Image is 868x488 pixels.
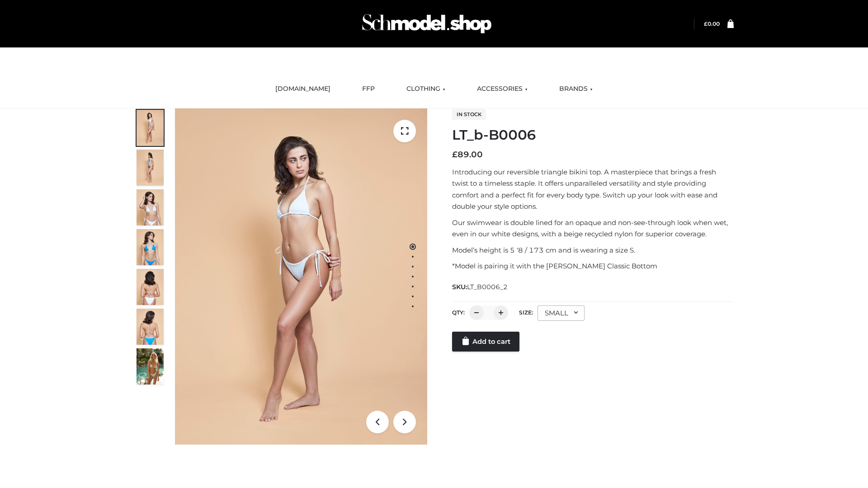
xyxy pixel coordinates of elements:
[137,229,164,265] img: ArielClassicBikiniTop_CloudNine_AzureSky_OW114ECO_4-scaled.jpg
[137,269,164,305] img: ArielClassicBikiniTop_CloudNine_AzureSky_OW114ECO_7-scaled.jpg
[452,166,734,212] p: Introducing our reversible triangle bikini top. A masterpiece that brings a fresh twist to a time...
[452,282,509,292] span: SKU:
[452,127,734,143] h1: LT_b-B0006
[137,110,164,146] img: ArielClassicBikiniTop_CloudNine_AzureSky_OW114ECO_1-scaled.jpg
[359,6,495,42] img: Schmodel Admin 964
[470,79,534,99] a: ACCESSORIES
[704,20,720,27] bdi: 0.00
[137,348,164,385] img: Arieltop_CloudNine_AzureSky2.jpg
[452,150,483,160] bdi: 89.00
[175,108,427,445] img: LT_b-B0006
[552,79,599,99] a: BRANDS
[137,150,164,186] img: ArielClassicBikiniTop_CloudNine_AzureSky_OW114ECO_2-scaled.jpg
[452,109,486,120] span: In stock
[137,189,164,225] img: ArielClassicBikiniTop_CloudNine_AzureSky_OW114ECO_3-scaled.jpg
[452,217,734,240] p: Our swimwear is double lined for an opaque and non-see-through look when wet, even in our white d...
[452,309,465,316] label: QTY:
[519,309,533,316] label: Size:
[467,283,508,291] span: LT_B0006_2
[704,20,708,27] span: £
[137,309,164,345] img: ArielClassicBikiniTop_CloudNine_AzureSky_OW114ECO_8-scaled.jpg
[704,20,720,27] a: £0.00
[452,332,519,352] a: Add to cart
[452,244,734,256] p: Model’s height is 5 ‘8 / 173 cm and is wearing a size S.
[452,260,734,272] p: *Model is pairing it with the [PERSON_NAME] Classic Bottom
[452,150,458,160] span: £
[355,79,382,99] a: FFP
[269,79,337,99] a: [DOMAIN_NAME]
[538,305,585,321] div: SMALL
[400,79,452,99] a: CLOTHING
